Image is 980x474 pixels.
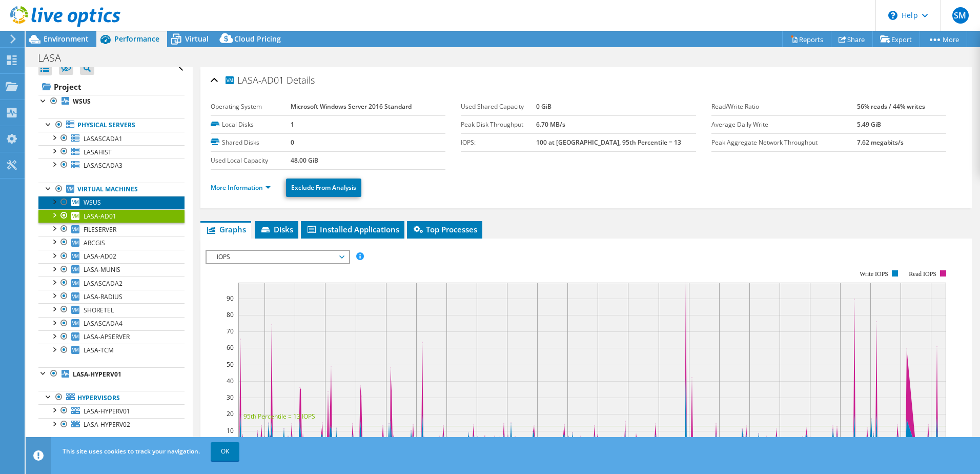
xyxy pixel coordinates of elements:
[38,418,185,431] a: LASA-HYPERV02
[38,330,185,344] a: LASA-APSERVER
[84,134,122,143] span: LASASCADA1
[38,95,185,108] a: WSUS
[114,34,159,44] span: Performance
[860,270,888,278] text: Write IOPS
[73,370,121,379] b: LASA-HYPERV01
[857,138,904,147] b: 7.62 megabits/s
[211,120,291,130] label: Local Disks
[291,138,294,147] b: 0
[185,34,209,44] span: Virtual
[84,319,122,328] span: LASASCADA4
[84,148,112,156] span: LASAHIST
[243,412,315,421] text: 95th Percentile = 13 IOPS
[536,102,552,111] b: 0 GiB
[84,239,105,247] span: ARCGIS
[84,279,122,288] span: LASASCADA2
[84,292,122,301] span: LASA-RADIUS
[38,145,185,159] a: LASAHIST
[782,31,831,47] a: Reports
[33,52,77,64] h1: LASA
[227,393,234,402] text: 30
[909,270,936,278] text: Read IOPS
[84,212,116,221] span: LASA-AD01
[38,367,185,381] a: LASA-HYPERV01
[84,407,130,416] span: LASA-HYPERV01
[291,120,294,129] b: 1
[461,102,536,112] label: Used Shared Capacity
[38,263,185,276] a: LASA-MUNIS
[38,317,185,330] a: LASASCADA4
[38,276,185,290] a: LASASCADA2
[38,118,185,132] a: Physical Servers
[84,225,116,234] span: FILESERVER
[872,31,920,47] a: Export
[227,343,234,352] text: 60
[38,404,185,418] a: LASA-HYPERV01
[461,120,536,130] label: Peak Disk Throughput
[84,161,122,170] span: LASASCADA3
[84,265,120,274] span: LASA-MUNIS
[38,303,185,317] a: SHORETEL
[711,137,857,148] label: Peak Aggregate Network Throughput
[920,31,967,47] a: More
[952,7,969,24] span: SM
[84,306,114,314] span: SHORETEL
[291,102,412,111] b: Microsoft Windows Server 2016 Standard
[38,78,185,95] a: Project
[38,223,185,236] a: FILESERVER
[44,34,89,44] span: Environment
[831,31,873,47] a: Share
[227,310,234,319] text: 80
[84,420,130,429] span: LASA-HYPERV02
[412,224,477,234] span: Top Processes
[211,183,271,192] a: More Information
[227,426,234,435] text: 10
[227,327,234,335] text: 70
[84,332,130,341] span: LASA-APSERVER
[536,138,681,147] b: 100 at [GEOGRAPHIC_DATA], 95th Percentile = 13
[38,196,185,209] a: WSUS
[38,159,185,172] a: LASASCADA3
[224,74,284,86] span: LASA-AD01
[211,102,291,112] label: Operating System
[234,34,281,44] span: Cloud Pricing
[38,344,185,357] a: LASA-TCM
[84,346,114,354] span: LASA-TCM
[38,391,185,404] a: Hypervisors
[211,137,291,148] label: Shared Disks
[227,409,234,418] text: 20
[536,120,565,129] b: 6.70 MB/s
[38,183,185,196] a: Virtual Machines
[227,294,234,303] text: 90
[306,224,399,234] span: Installed Applications
[63,447,200,456] span: This site uses cookies to track your navigation.
[286,179,361,197] a: Exclude From Analysis
[212,251,343,263] span: IOPS
[888,11,897,20] svg: \n
[227,360,234,369] text: 50
[461,137,536,148] label: IOPS:
[38,290,185,303] a: LASA-RADIUS
[38,209,185,223] a: LASA-AD01
[711,120,857,130] label: Average Daily Write
[38,250,185,263] a: LASA-AD02
[84,252,116,261] span: LASA-AD02
[84,198,101,207] span: WSUS
[260,224,293,234] span: Disks
[38,132,185,145] a: LASASCADA1
[711,102,857,112] label: Read/Write Ratio
[857,120,881,129] b: 5.49 GiB
[38,236,185,249] a: ARCGIS
[857,102,925,111] b: 56% reads / 44% writes
[211,442,239,461] a: OK
[211,155,291,166] label: Used Local Capacity
[287,74,315,86] span: Details
[206,224,246,234] span: Graphs
[291,156,318,165] b: 48.00 GiB
[73,97,91,106] b: WSUS
[227,377,234,385] text: 40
